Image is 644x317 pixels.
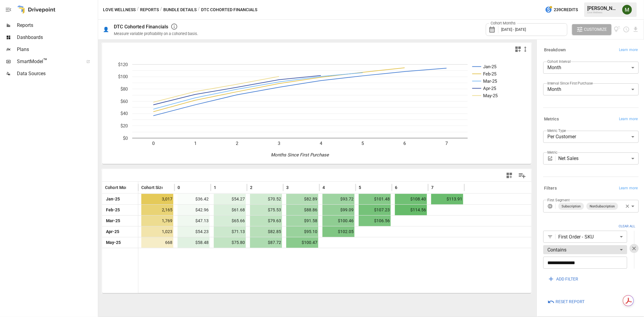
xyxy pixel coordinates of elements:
[17,58,80,65] span: SmartModel
[325,183,334,192] button: Sort
[141,205,173,215] span: 2,165
[141,226,173,237] span: 1,023
[17,70,97,77] span: Data Sources
[152,141,155,146] text: 0
[623,26,630,33] button: Schedule report
[547,150,557,155] label: Metric
[141,216,173,226] span: 1,769
[547,128,566,133] label: Metric Type
[543,83,639,95] div: Month
[178,226,210,237] span: $54.23
[543,62,639,74] div: Month
[120,99,128,104] text: $60
[619,47,638,53] span: Learn more
[322,216,354,226] span: $100.46
[619,1,636,18] button: Meredith Lacasse
[359,184,361,191] span: 5
[120,123,128,129] text: $20
[543,4,580,15] button: 239Credits
[43,57,47,65] span: ™
[395,184,397,191] span: 6
[501,27,526,32] span: [DATE] - [DATE]
[141,194,173,204] span: 3,017
[434,183,443,192] button: Sort
[286,184,289,191] span: 3
[214,205,246,215] span: $61.68
[543,244,627,256] div: Contains
[584,26,607,33] span: Customize
[178,205,210,215] span: $42.96
[359,194,391,204] span: $101.48
[214,194,246,204] span: $54.27
[547,197,570,203] label: First Segment
[431,184,434,191] span: 7
[17,22,97,29] span: Reports
[118,74,128,79] text: $100
[362,141,364,146] text: 5
[103,27,109,32] div: 👤
[250,216,282,226] span: $79.63
[554,6,578,14] span: 239 Credits
[118,62,128,67] text: $120
[587,5,619,11] div: [PERSON_NAME]
[105,226,120,237] span: Apr-25
[120,86,128,92] text: $80
[278,141,280,146] text: 3
[632,26,639,33] button: Download report
[250,237,282,248] span: $87.72
[137,6,139,14] div: /
[558,233,617,240] span: First Order - SKU
[286,226,318,237] span: $95.10
[483,86,496,91] text: Apr-25
[544,185,557,192] h6: Filters
[587,11,619,14] div: Love Wellness
[141,237,173,248] span: 668
[483,64,496,69] text: Jan-25
[103,6,136,14] button: Love Wellness
[362,183,370,192] button: Sort
[544,116,559,123] h6: Metrics
[271,152,329,158] text: Months Since First Purchase
[403,141,406,146] text: 6
[543,274,582,284] button: ADD FILTER
[250,205,282,215] span: $75.53
[178,184,180,191] span: 0
[286,205,318,215] span: $88.86
[483,78,497,84] text: Mar-25
[359,205,391,215] span: $107.23
[250,194,282,204] span: $70.52
[556,275,578,283] span: ADD FILTER
[322,205,354,215] span: $99.09
[236,141,238,146] text: 2
[140,6,159,14] button: Reports
[286,194,318,204] span: $82.89
[105,194,121,204] span: Jan-25
[398,183,406,192] button: Sort
[141,184,164,191] span: Cohort Size
[114,31,198,36] div: Measure variable profitability on a cohorted basis.
[163,183,171,192] button: Sort
[105,237,122,248] span: May-25
[515,169,529,182] button: Manage Columns
[105,216,121,226] span: Mar-25
[622,5,632,14] img: Meredith Lacasse
[614,24,621,35] button: View documentation
[489,21,517,26] label: Cohort Months
[217,183,225,192] button: Sort
[322,194,354,204] span: $93.72
[178,237,210,248] span: $58.48
[547,81,593,86] label: Interval Since First Purchase
[250,226,282,237] span: $82.85
[445,141,448,146] text: 7
[286,237,318,248] span: $100.47
[322,226,354,237] span: $102.05
[320,141,322,146] text: 4
[615,222,639,231] button: Clear ALl
[250,184,252,191] span: 2
[102,55,532,164] svg: A chart.
[178,194,210,204] span: $36.42
[214,226,246,237] span: $71.13
[214,216,246,226] span: $65.66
